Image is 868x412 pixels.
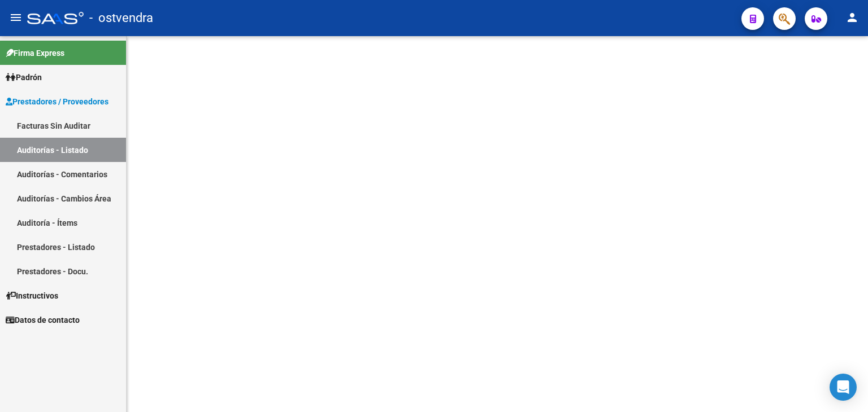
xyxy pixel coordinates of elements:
[830,374,857,401] div: Open Intercom Messenger
[89,6,153,30] span: - ostvendra
[6,95,108,108] span: Prestadores / Proveedores
[6,71,42,84] span: Padrón
[845,11,859,24] mat-icon: person
[9,11,23,24] mat-icon: menu
[6,290,58,302] span: Instructivos
[6,47,64,59] span: Firma Express
[6,314,80,326] span: Datos de contacto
